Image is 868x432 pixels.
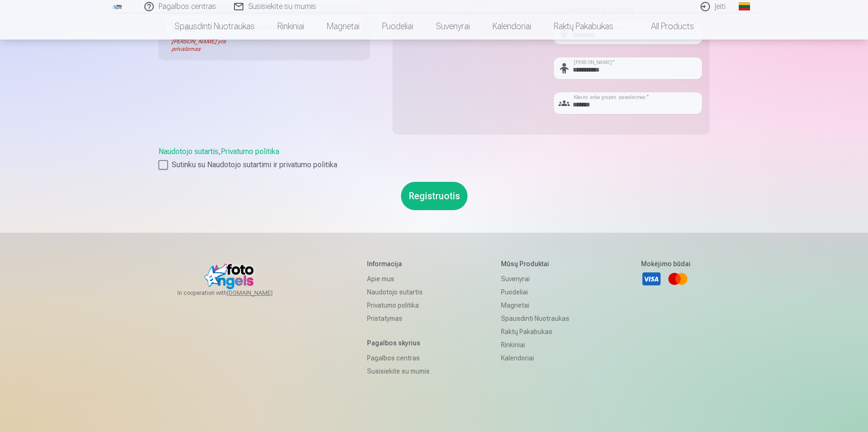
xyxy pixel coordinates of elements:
a: Suvenyrai [425,13,481,40]
a: Apie mus [367,272,430,285]
h5: Mokėjimo būdai [641,259,691,269]
a: Raktų pakabukas [501,325,569,338]
label: Sutinku su Naudotojo sutartimi ir privatumo politika [159,159,709,171]
a: [DOMAIN_NAME] [227,289,295,297]
h5: Informacija [367,259,430,269]
a: Suvenyrai [501,272,569,285]
a: Rinkiniai [266,13,316,40]
a: Rinkiniai [501,338,569,351]
a: Raktų pakabukas [542,13,625,40]
h5: Pagalbos skyrius [367,338,430,348]
a: Magnetai [316,13,371,40]
a: Spausdinti nuotraukas [501,312,569,325]
a: Mastercard [668,269,688,289]
a: Naudotojo sutartis [367,285,430,299]
a: Visa [641,269,662,289]
a: Privatumo politika [367,299,430,312]
a: Spausdinti nuotraukas [163,13,266,40]
a: Susisiekite su mumis [367,365,430,378]
div: , [159,146,709,171]
a: Pristatymas [367,312,430,325]
a: Puodeliai [501,285,569,299]
a: Puodeliai [371,13,425,40]
img: /fa2 [112,4,123,9]
a: Magnetai [501,299,569,312]
h5: Mūsų produktai [501,259,569,269]
a: Privatumo politika [221,147,279,156]
div: [PERSON_NAME] yra privalomas [166,38,227,53]
a: Naudotojo sutartis [159,147,218,156]
a: All products [625,13,705,40]
a: Kalendoriai [481,13,542,40]
a: Pagalbos centras [367,351,430,365]
a: Kalendoriai [501,351,569,365]
span: In cooperation with [177,289,295,297]
button: Registruotis [401,182,467,210]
